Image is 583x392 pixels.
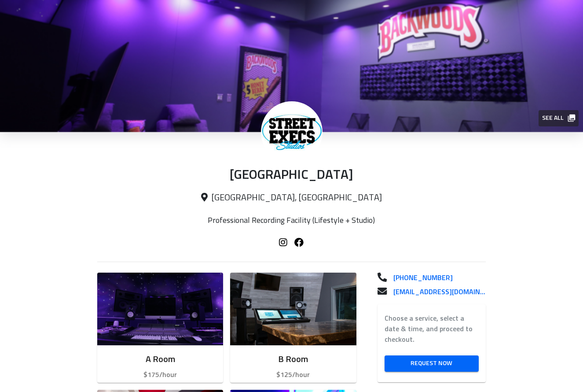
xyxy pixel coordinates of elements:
[386,287,486,297] a: [EMAIL_ADDRESS][DOMAIN_NAME]
[385,313,479,345] label: Choose a service, select a date & time, and proceed to checkout.
[104,370,216,380] p: $175/hour
[104,352,216,366] h6: A Room
[97,192,486,203] p: [GEOGRAPHIC_DATA], [GEOGRAPHIC_DATA]
[194,216,389,226] p: Professional Recording Facility (Lifestyle + Studio)
[261,101,323,163] img: Street Exec Studios
[237,352,349,366] h6: B Room
[392,358,472,369] span: Request Now
[539,110,579,126] button: See all
[230,273,356,383] button: B Room$125/hour
[237,370,349,380] p: $125/hour
[230,273,356,345] img: Room image
[97,273,223,345] img: Room image
[97,273,223,383] button: A Room$175/hour
[97,167,486,184] p: [GEOGRAPHIC_DATA]
[386,273,486,283] a: [PHONE_NUMBER]
[385,355,479,372] a: Request Now
[542,113,574,124] span: See all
